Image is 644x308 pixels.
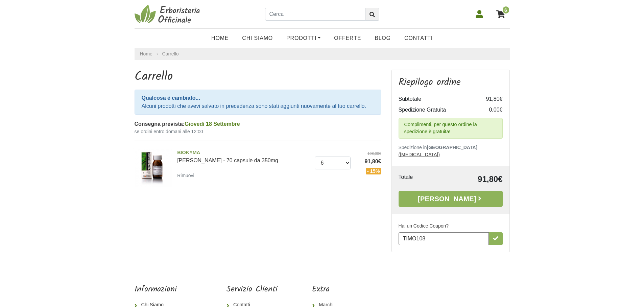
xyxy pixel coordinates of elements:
span: BIOKYMA [177,149,310,157]
h1: Carrello [135,70,381,84]
span: 91,80€ [356,158,381,166]
input: Cerca [265,8,365,21]
small: se ordini entro domani alle 12:00 [135,128,381,135]
h5: Informazioni [135,285,192,294]
small: Rimuovi [177,173,194,178]
td: 91,80€ [437,173,503,185]
td: Subtotale [399,94,476,104]
a: Home [205,31,235,45]
td: Spedizione Gratuita [399,104,476,115]
a: 6 [493,6,510,23]
h3: Riepilogo ordine [399,77,503,88]
a: BIOKYMA[PERSON_NAME] - 70 capsule da 350mg [177,149,310,163]
nav: breadcrumb [135,48,510,60]
span: Giovedì 18 Settembre [185,121,240,127]
td: 0,00€ [476,104,503,115]
b: [GEOGRAPHIC_DATA] [427,145,478,150]
a: Blog [368,31,398,45]
a: Prodotti [280,31,327,45]
a: ([MEDICAL_DATA]) [399,152,440,157]
input: Hai un Codice Coupon? [399,232,489,245]
td: 91,80€ [476,94,503,104]
strong: Qualcosa è cambiato... [142,95,200,101]
a: Carrello [162,51,179,56]
div: Complimenti, per questo ordine la spedizione è gratuita! [399,118,503,139]
div: Alcuni prodotti che avevi salvato in precedenza sono stati aggiunti nuovamente al tuo carrello. [135,90,381,115]
h5: Servizio Clienti [226,285,278,294]
a: Chi Siamo [235,31,280,45]
a: Home [140,50,152,57]
u: Hai un Codice Coupon? [399,223,449,229]
a: [PERSON_NAME] [399,191,503,207]
span: - 15% [366,168,381,174]
a: Contatti [398,31,439,45]
label: Hai un Codice Coupon? [399,222,449,230]
span: 6 [502,6,510,14]
img: Erboristeria Officinale [135,4,202,24]
del: 108,00€ [356,151,381,157]
a: Rimuovi [177,171,197,180]
p: Spedizione in [399,144,503,158]
a: OFFERTE [327,31,368,45]
div: Consegna prevista: [135,120,381,128]
h5: Extra [312,285,357,294]
img: Cardo Mariano - 70 capsule da 350mg [132,146,172,187]
td: Totale [399,173,437,185]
